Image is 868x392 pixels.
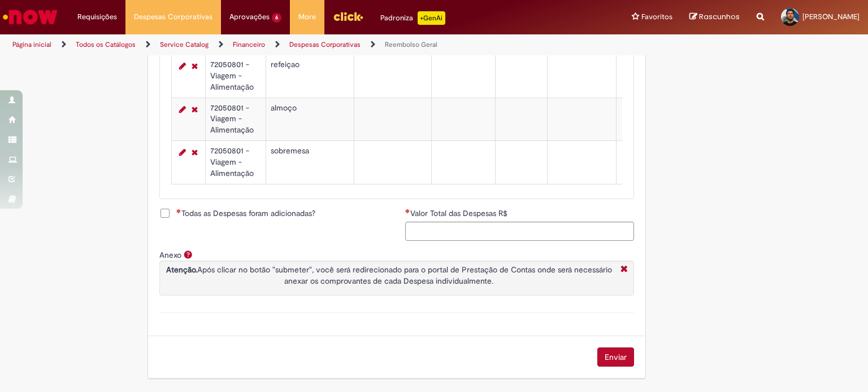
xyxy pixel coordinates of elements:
[380,11,445,25] div: Padroniza
[8,34,570,55] ul: Trilhas de página
[405,209,410,213] span: Necessários
[189,59,201,73] a: Remover linha 4
[266,54,354,98] td: refeiçao
[176,59,189,73] a: Editar Linha 4
[597,347,634,367] button: Enviar
[289,40,361,49] a: Despesas Corporativas
[802,12,860,21] span: [PERSON_NAME]
[176,208,315,219] span: Todas as Despesas foram adicionadas?
[181,250,195,259] span: Ajuda para Anexo
[205,54,266,98] td: 72050801 - Viagem - Alimentação
[77,11,117,23] span: Requisições
[229,11,270,23] span: Aprovações
[266,98,354,141] td: almoço
[76,40,136,49] a: Todos os Catálogos
[176,146,189,159] a: Editar Linha 6
[233,40,265,49] a: Financeiro
[160,40,209,49] a: Service Catalog
[618,264,631,276] i: Fechar More information Por anexo
[410,208,510,218] span: Valor Total das Despesas R$
[134,11,212,23] span: Despesas Corporativas
[205,98,266,141] td: 72050801 - Viagem - Alimentação
[641,11,672,23] span: Favoritos
[699,11,740,22] span: Rascunhos
[333,8,363,25] img: click_logo_yellow_360x200.png
[163,264,615,287] p: Após clicar no botão "submeter", você será redirecionado para o portal de Prestação de Contas ond...
[385,40,437,49] a: Reembolso Geral
[189,103,201,116] a: Remover linha 5
[689,12,740,23] a: Rascunhos
[189,146,201,159] a: Remover linha 6
[176,209,181,213] span: Necessários
[1,6,59,28] img: ServiceNow
[176,103,189,116] a: Editar Linha 5
[266,141,354,184] td: sobremesa
[12,40,51,49] a: Página inicial
[418,11,445,25] p: +GenAi
[298,11,316,23] span: More
[405,222,634,241] input: Valor Total das Despesas R$
[272,13,281,23] span: 6
[205,141,266,184] td: 72050801 - Viagem - Alimentação
[159,250,181,260] label: Anexo
[166,265,197,275] strong: Atenção.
